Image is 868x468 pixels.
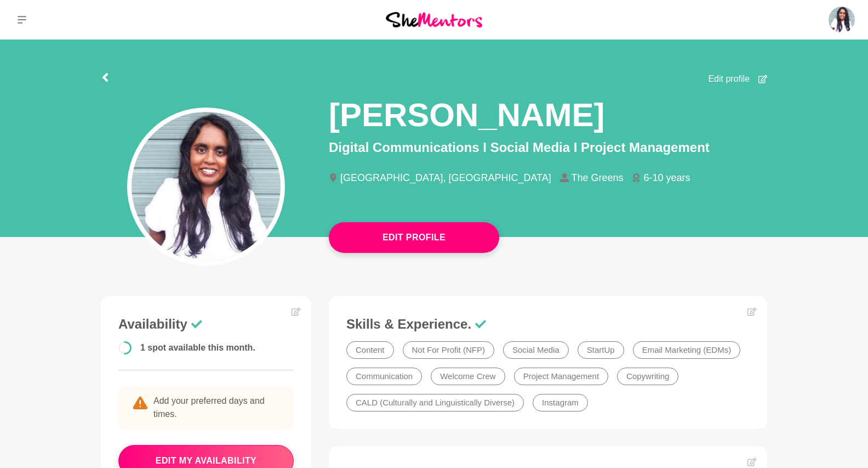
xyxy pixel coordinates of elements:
[329,222,499,253] button: Edit Profile
[118,316,294,332] h3: Availability
[346,316,750,332] h3: Skills & Experience.
[560,173,632,183] li: The Greens
[140,343,255,352] span: 1 spot available this month.
[329,94,604,136] h1: [PERSON_NAME]
[386,12,482,27] img: She Mentors Logo
[329,138,767,157] p: Digital Communications I Social Media I Project Management
[632,173,699,183] li: 6-10 years
[118,386,294,430] p: Add your preferred days and times.
[829,7,855,33] img: Anushka Batuwantudawe
[329,173,560,183] li: [GEOGRAPHIC_DATA], [GEOGRAPHIC_DATA]
[708,72,750,86] span: Edit profile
